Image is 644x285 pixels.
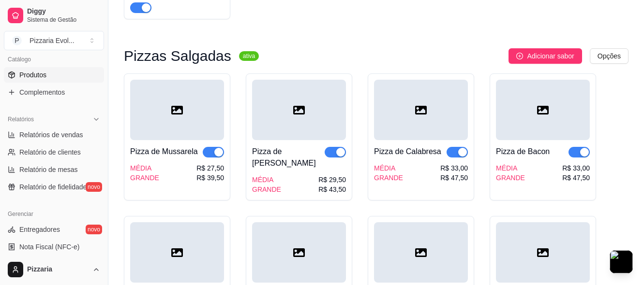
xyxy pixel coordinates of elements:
[440,173,468,183] div: R$ 47,50
[516,53,523,59] span: plus-circle
[4,52,104,67] div: Catálogo
[8,115,34,123] span: Relatórios
[440,163,468,173] div: R$ 33,00
[130,146,198,157] div: Pizza de Mussarela
[4,127,104,142] a: Relatórios de vendas
[4,85,104,100] a: Complementos
[19,70,46,80] span: Produtos
[4,4,104,27] a: DiggySistema de Gestão
[19,87,65,97] span: Complementos
[124,50,231,62] h3: Pizzas Salgadas
[4,162,104,177] a: Relatório de mesas
[318,175,346,185] div: R$ 29,50
[4,222,104,237] a: Entregadoresnovo
[318,185,346,194] div: R$ 43,50
[562,163,590,173] div: R$ 33,00
[12,36,22,45] span: P
[252,146,325,169] div: Pizza de [PERSON_NAME]
[196,173,224,183] div: R$ 39,50
[252,185,281,194] div: GRANDE
[252,175,281,185] div: MÉDIA
[19,165,78,174] span: Relatório de mesas
[4,206,104,222] div: Gerenciar
[374,173,403,183] div: GRANDE
[19,147,81,157] span: Relatório de clientes
[239,51,259,61] sup: ativa
[590,48,629,64] button: Opções
[598,51,621,61] span: Opções
[496,173,525,183] div: GRANDE
[527,51,574,61] span: Adicionar sabor
[4,179,104,195] a: Relatório de fidelidadenovo
[4,67,104,83] a: Produtos
[196,163,224,173] div: R$ 27,50
[30,36,75,45] div: Pizzaria Evol ...
[19,130,83,140] span: Relatórios de vendas
[496,163,525,173] div: MÉDIA
[496,146,550,157] div: Pizza de Bacon
[4,258,104,281] button: Pizzaria
[19,242,79,252] span: Nota Fiscal (NFC-e)
[19,225,60,234] span: Entregadores
[27,265,89,274] span: Pizzaria
[19,182,87,192] span: Relatório de fidelidade
[27,16,100,24] span: Sistema de Gestão
[27,7,100,16] span: Diggy
[374,146,441,157] div: Pizza de Calabresa
[509,48,582,64] button: Adicionar sabor
[130,163,159,173] div: MÉDIA
[4,31,104,50] button: Select a team
[130,173,159,183] div: GRANDE
[374,163,403,173] div: MÉDIA
[4,239,104,255] a: Nota Fiscal (NFC-e)
[4,144,104,160] a: Relatório de clientes
[562,173,590,183] div: R$ 47,50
